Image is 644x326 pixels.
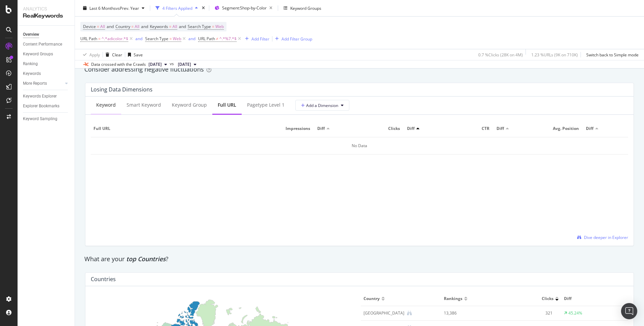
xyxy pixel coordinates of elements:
span: ≠ [216,36,218,42]
span: Diff [497,126,504,132]
button: and [188,35,195,42]
span: Country [364,296,380,302]
span: = [98,36,101,42]
a: Content Performance [23,41,70,48]
div: and [188,36,195,42]
div: More Reports [23,80,47,87]
div: 45.24% [568,310,582,316]
span: Search Type [188,24,211,29]
div: RealKeywords [23,12,69,20]
span: and [179,24,186,29]
span: Device [83,24,96,29]
span: 2024 Sep. 24th [178,61,191,67]
div: Add Filter [251,36,269,42]
div: 0.7 % Clicks ( 28K on 4M ) [478,52,523,57]
span: All [135,22,139,31]
a: More Reports [23,80,63,87]
div: Analytics [23,5,69,12]
div: times [200,5,206,11]
button: Switch back to Simple mode [584,49,639,60]
span: Full URL [93,126,266,132]
span: Impressions [273,126,311,132]
span: Diff [317,126,325,132]
button: Save [125,49,143,60]
span: vs Prev. Year [116,5,139,11]
button: Add Filter Group [272,35,312,43]
span: = [212,24,214,29]
span: Avg. Position [541,126,579,132]
div: 321 [497,310,553,316]
div: Losing Data Dimensions [91,86,153,93]
span: ^.*adicolor.*$ [102,34,128,44]
span: All [100,22,105,31]
div: Keywords [23,70,41,77]
button: Clear [103,49,122,60]
div: and [135,36,142,42]
span: 2025 Oct. 1st [149,61,162,67]
span: Diff [407,126,414,132]
span: URL Path [198,36,215,42]
span: Segment: Shop-by-Color [222,5,267,11]
div: Apply [89,52,100,57]
div: 4 Filters Applied [162,5,192,11]
span: Diff [586,126,593,132]
button: Add Filter [242,35,269,43]
button: 4 Filters Applied [153,3,200,13]
div: What are your ? [84,255,635,264]
span: = [131,24,134,29]
button: Apply [80,49,100,60]
button: Segment:Shop-by-Color [212,3,275,13]
span: Last 6 Months [89,5,116,11]
div: Clear [112,52,122,57]
span: = [97,24,99,29]
div: 13,386 [444,310,487,316]
span: Keywords [150,24,168,29]
span: Search Type [145,36,168,42]
span: Clicks [362,126,400,132]
div: pagetype Level 1 [247,102,285,108]
div: Data crossed with the Crawls [91,61,146,67]
a: Overview [23,31,70,38]
div: No Data [91,137,628,155]
div: Keyword Sampling [23,115,57,123]
span: Dive deeper in Explorer [584,235,628,240]
a: Ranking [23,60,70,67]
div: Keyword Groups [23,51,53,58]
span: Add a Dimension [301,103,338,108]
button: Add a Dimension [295,100,349,111]
span: Diff [564,296,624,302]
div: Consider addressing negative fluctuations [84,65,635,74]
span: Web [215,22,224,31]
span: and [141,24,148,29]
div: Open Intercom Messenger [621,303,637,319]
a: Dive deeper in Explorer [577,235,628,240]
div: 1.23 % URLs ( 9K on 710K ) [531,52,578,57]
span: Clicks [542,296,554,302]
button: [DATE] [175,60,199,69]
button: [DATE] [146,60,170,69]
div: Content Performance [23,41,62,48]
div: Explorer Bookmarks [23,103,59,110]
div: Save [134,52,143,57]
div: Keywords Explorer [23,93,57,100]
span: All [172,22,177,31]
div: Keyword Group [172,102,207,108]
a: Keywords [23,70,70,77]
a: Keyword Groups [23,51,70,58]
div: Canada [364,310,404,316]
span: CTR [452,126,489,132]
a: Keywords Explorer [23,93,70,100]
div: Add Filter Group [281,36,312,42]
button: Keyword Groups [281,3,324,13]
span: Rankings [444,296,462,302]
span: vs [170,61,175,67]
span: Country [115,24,130,29]
div: Countries [91,276,116,282]
span: = [169,36,172,42]
button: and [135,35,142,42]
span: top Countries [126,255,166,263]
a: Keyword Sampling [23,115,70,123]
span: and [107,24,114,29]
div: Full URL [218,102,236,108]
div: Smart Keyword [127,102,161,108]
